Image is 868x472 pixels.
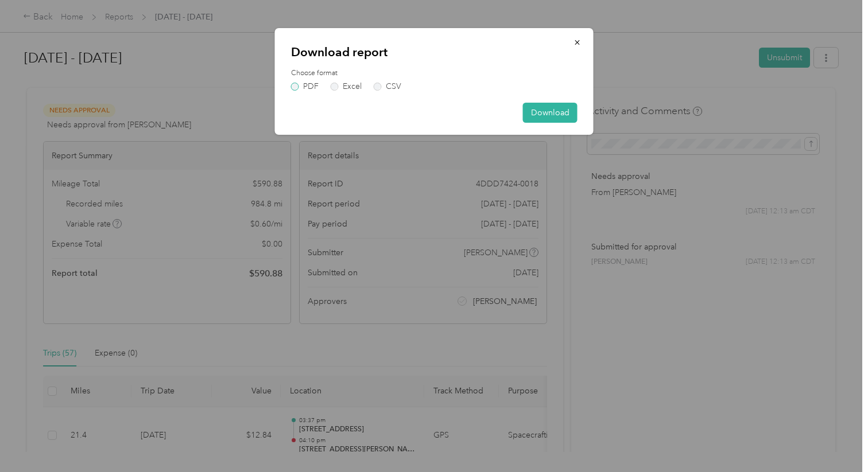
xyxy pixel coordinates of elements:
iframe: Everlance-gr Chat Button Frame [804,408,868,472]
button: Download [523,103,578,123]
label: PDF [291,83,319,91]
label: Excel [331,83,362,91]
p: Download report [291,44,578,60]
label: CSV [374,83,401,91]
label: Choose format [291,68,578,79]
